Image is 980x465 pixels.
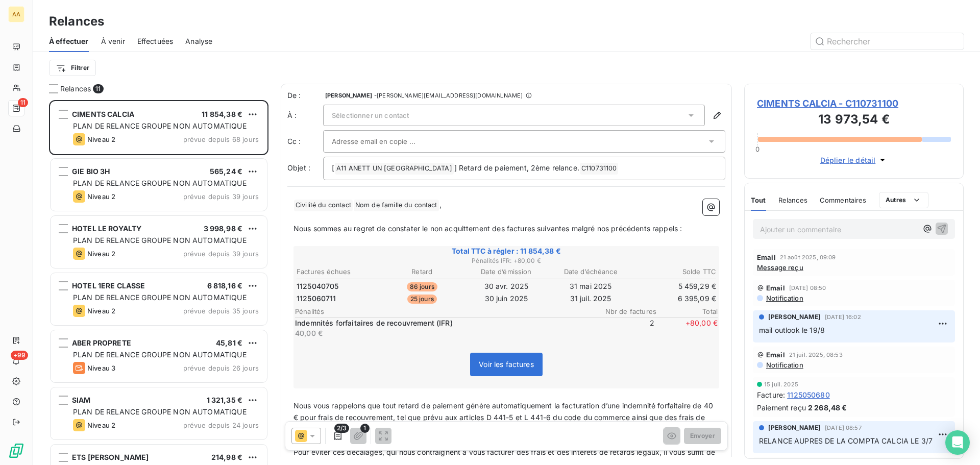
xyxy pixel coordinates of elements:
span: Sélectionner un contact [332,111,409,119]
span: [PERSON_NAME] [768,423,821,432]
span: 21 août 2025, 09:09 [780,254,836,260]
span: 565,24 € [210,167,242,176]
img: Logo LeanPay [8,443,24,459]
span: Pénalités IFR : + 80,00 € [295,256,718,265]
span: PLAN DE RELANCE GROUPE NON AUTOMATIQUE [73,293,247,302]
span: Commentaires [820,196,867,204]
span: Pénalités [295,307,595,315]
div: Open Intercom Messenger [945,430,970,455]
span: Effectuées [137,36,174,46]
span: Niveau 2 [87,192,115,201]
span: prévue depuis 24 jours [183,421,259,429]
span: +99 [11,351,28,360]
td: 30 juin 2025 [464,293,548,304]
span: Déplier le détail [820,155,876,165]
span: PLAN DE RELANCE GROUPE NON AUTOMATIQUE [73,179,247,187]
span: Message reçu [757,263,803,272]
span: Nous sommes au regret de constater le non acquittement des factures suivantes malgré nos précéden... [293,224,682,233]
div: AA [8,6,24,22]
span: Niveau 2 [87,307,115,315]
span: HOTEL 1ERE CLASSE [72,281,145,290]
h3: Relances [49,12,104,31]
span: Niveau 2 [87,250,115,258]
span: Nom de famille du contact [354,200,439,211]
button: Envoyer [684,428,721,444]
span: Total TTC à régler : 11 854,38 € [295,246,718,256]
span: 11 [93,84,103,93]
span: PLAN DE RELANCE GROUPE NON AUTOMATIQUE [73,236,247,244]
span: SIAM [72,396,91,404]
span: PLAN DE RELANCE GROUPE NON AUTOMATIQUE [73,350,247,359]
span: ABER PROPRETE [72,338,131,347]
span: Voir les factures [479,360,534,369]
span: [ [332,163,334,172]
span: CIMENTS CALCIA [72,110,134,118]
td: 30 avr. 2025 [464,281,548,292]
span: 1 321,35 € [207,396,243,404]
span: 1125040705 [297,281,339,291]
span: - [PERSON_NAME][EMAIL_ADDRESS][DOMAIN_NAME] [374,92,523,99]
button: Filtrer [49,60,96,76]
span: [PERSON_NAME] [768,312,821,322]
span: À venir [101,36,125,46]
span: 0 [755,145,759,153]
span: 2/3 [334,424,349,433]
h3: 13 973,54 € [757,110,951,131]
span: prévue depuis 68 jours [183,135,259,143]
button: Déplier le détail [817,154,891,166]
span: prévue depuis 39 jours [183,250,259,258]
span: Notification [765,361,803,369]
span: 45,81 € [216,338,242,347]
span: PLAN DE RELANCE GROUPE NON AUTOMATIQUE [73,407,247,416]
span: 25 jours [407,295,437,304]
span: Nbr de factures [595,307,656,315]
span: 2 [593,318,654,338]
span: [DATE] 16:02 [825,314,861,320]
input: Rechercher [811,33,964,50]
span: prévue depuis 39 jours [183,192,259,201]
span: Notification [765,294,803,302]
span: Paiement reçu [757,402,806,413]
span: + 80,00 € [656,318,718,338]
span: Facture : [757,389,785,400]
span: 1125060711 [297,293,336,304]
label: Cc : [287,136,323,146]
span: 214,98 € [211,453,242,461]
span: Relances [60,84,91,94]
input: Adresse email en copie ... [332,134,442,149]
span: CIMENTS CALCIA - C110731100 [757,96,951,110]
span: 2 268,48 € [808,402,847,413]
td: 31 mai 2025 [549,281,632,292]
p: Indemnités forfaitaires de recouvrement (IFR) [295,318,591,328]
span: 6 818,16 € [207,281,243,290]
span: 3 998,98 € [204,224,243,233]
span: Analyse [185,36,212,46]
span: ] Retard de paiement, 2ème relance. [454,163,579,172]
span: 11 854,38 € [202,110,242,118]
span: A11 ANETT UN [GEOGRAPHIC_DATA] [335,163,454,175]
span: 1 [360,424,370,433]
p: 40,00 € [295,328,591,338]
span: PLAN DE RELANCE GROUPE NON AUTOMATIQUE [73,121,247,130]
span: mail outlook le 19/8 [759,326,825,334]
span: Civilité du contact [294,200,353,211]
span: 15 juil. 2025 [764,381,798,387]
span: 1125050680 [787,389,830,400]
span: Objet : [287,163,310,172]
span: [DATE] 08:57 [825,425,862,431]
span: RELANCE AUPRES DE LA COMPTA CALCIA LE 3/7 [759,436,933,445]
span: prévue depuis 35 jours [183,307,259,315]
span: [PERSON_NAME] [325,92,372,99]
span: ETS [PERSON_NAME] [72,453,149,461]
span: Email [757,253,776,261]
span: GIE BIO 3H [72,167,110,176]
th: Retard [380,266,463,277]
th: Date d’échéance [549,266,632,277]
td: 5 459,29 € [633,281,717,292]
span: HOTEL LE ROYALTY [72,224,141,233]
span: Tout [751,196,766,204]
div: grid [49,100,268,465]
td: 6 395,09 € [633,293,717,304]
a: 11 [8,100,24,116]
span: De : [287,90,323,101]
